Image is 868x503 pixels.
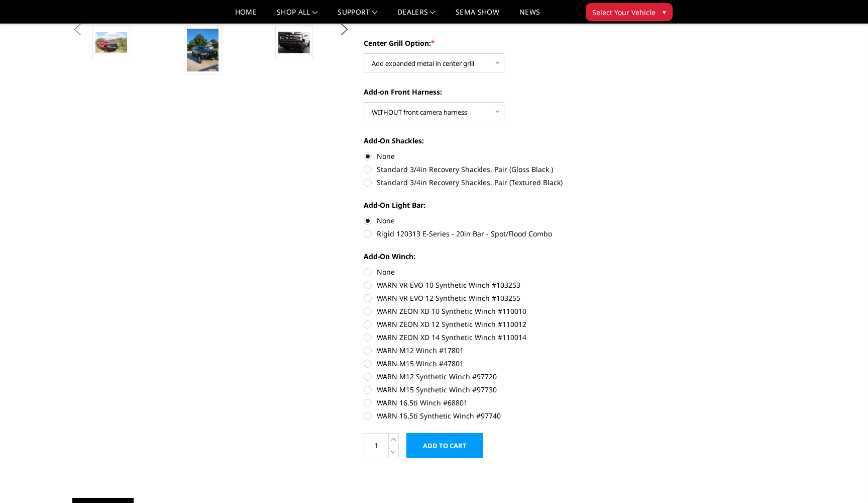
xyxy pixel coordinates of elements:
[364,177,641,188] label: Standard 3/4in Recovery Shackles, Pair (Textured Black)
[364,87,641,97] label: Add-on Front Harness:
[364,384,641,395] label: WARN M15 Synthetic Winch #97730
[364,319,641,329] label: WARN ZEON XD 12 Synthetic Winch #110012
[364,306,641,316] label: WARN ZEON XD 10 Synthetic Winch #110010
[406,433,483,458] input: Add to Cart
[519,9,540,23] a: News
[364,345,641,356] label: WARN M12 Winch #17801
[187,29,219,71] img: T2 Series - Extreme Front Bumper (receiver or winch)
[364,371,641,382] label: WARN M12 Synthetic Winch #97720
[337,22,352,37] button: Next
[364,228,641,239] label: Rigid 120313 E-Series - 20in Bar - Spot/Flood Combo
[364,280,641,290] label: WARN VR EVO 10 Synthetic Winch #103253
[364,151,641,161] label: None
[456,9,499,23] a: SEMA Show
[364,164,641,175] label: Standard 3/4in Recovery Shackles, Pair (Gloss Black )
[586,3,673,21] button: Select Your Vehicle
[364,267,641,277] label: None
[70,22,85,37] button: Previous
[663,7,666,17] span: ▾
[592,7,656,18] span: Select Your Vehicle
[338,9,377,23] a: Support
[364,410,641,421] label: WARN 16.5ti Synthetic Winch #97740
[278,32,310,53] img: T2 Series - Extreme Front Bumper (receiver or winch)
[364,215,641,226] label: None
[364,135,641,146] label: Add-On Shackles:
[364,358,641,369] label: WARN M15 Winch #47801
[277,9,317,23] a: shop all
[95,32,127,53] img: T2 Series - Extreme Front Bumper (receiver or winch)
[364,200,641,210] label: Add-On Light Bar:
[364,332,641,343] label: WARN ZEON XD 14 Synthetic Winch #110014
[364,251,641,262] label: Add-On Winch:
[364,38,641,48] label: Center Grill Option:
[397,9,436,23] a: Dealers
[364,293,641,303] label: WARN VR EVO 12 Synthetic Winch #103255
[364,397,641,408] label: WARN 16.5ti Winch #68801
[235,9,257,23] a: Home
